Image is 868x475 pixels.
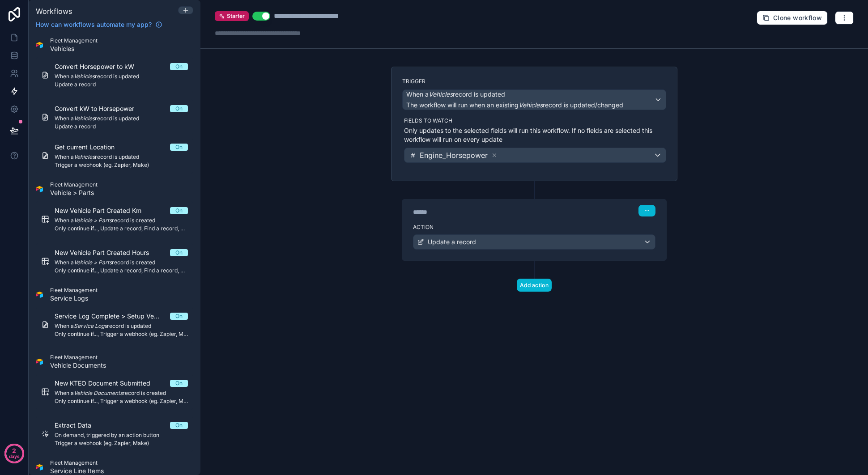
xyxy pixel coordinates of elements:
[12,446,16,455] p: 2
[36,7,72,16] span: Workflows
[404,126,666,144] p: Only updates to the selected fields will run this workflow. If no fields are selected this workfl...
[36,20,152,29] span: How can workflows automate my app?
[32,20,166,29] a: How can workflows automate my app?
[773,14,822,22] span: Clone workflow
[429,90,453,98] em: Vehicles
[413,234,655,250] button: Update a record
[402,78,666,85] label: Trigger
[9,450,20,462] p: days
[402,89,666,110] button: When aVehiclesrecord is updatedThe workflow will run when an existingVehiclesrecord is updated/ch...
[428,237,476,246] span: Update a record
[519,101,543,109] em: Vehicles
[404,117,666,124] label: Fields to watch
[406,90,505,99] span: When a record is updated
[413,224,655,231] label: Action
[517,279,552,292] button: Add action
[420,150,488,161] span: Engine_Horsepower
[757,11,828,25] button: Clone workflow
[227,13,245,20] span: Starter
[404,148,666,163] button: Engine_Horsepower
[406,101,623,109] span: The workflow will run when an existing record is updated/changed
